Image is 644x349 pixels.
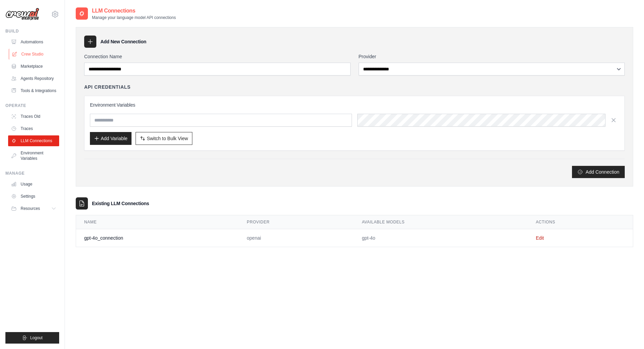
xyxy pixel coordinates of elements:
td: openai [239,229,354,247]
span: Resources [21,206,40,211]
button: Switch to Bulk View [136,132,192,145]
button: Logout [5,332,59,344]
a: Environment Variables [8,148,59,164]
a: Crew Studio [9,49,60,60]
button: Add Variable [90,132,132,145]
a: Edit [536,235,544,241]
th: Name [76,215,239,229]
button: Resources [8,203,59,214]
label: Connection Name [84,53,351,60]
a: LLM Connections [8,135,59,146]
a: Settings [8,191,59,202]
div: Manage [5,171,59,176]
a: Tools & Integrations [8,85,59,96]
td: gpt-4o [354,229,527,247]
th: Provider [239,215,354,229]
a: Marketplace [8,61,59,72]
h4: API Credentials [84,84,130,90]
span: Logout [30,335,43,341]
h3: Existing LLM Connections [92,200,149,207]
td: gpt-4o_connection [76,229,239,247]
div: Operate [5,103,59,108]
th: Actions [528,215,633,229]
a: Agents Repository [8,73,59,84]
button: Add Connection [572,166,625,178]
p: Manage your language model API connections [92,15,176,20]
th: Available Models [354,215,527,229]
a: Traces [8,123,59,134]
a: Usage [8,179,59,190]
a: Traces Old [8,111,59,122]
h3: Add New Connection [100,38,146,45]
div: Build [5,28,59,34]
span: Switch to Bulk View [147,135,188,142]
h3: Environment Variables [90,102,619,108]
a: Automations [8,37,59,47]
h2: LLM Connections [92,7,176,15]
img: Logo [5,8,39,21]
label: Provider [359,53,625,60]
